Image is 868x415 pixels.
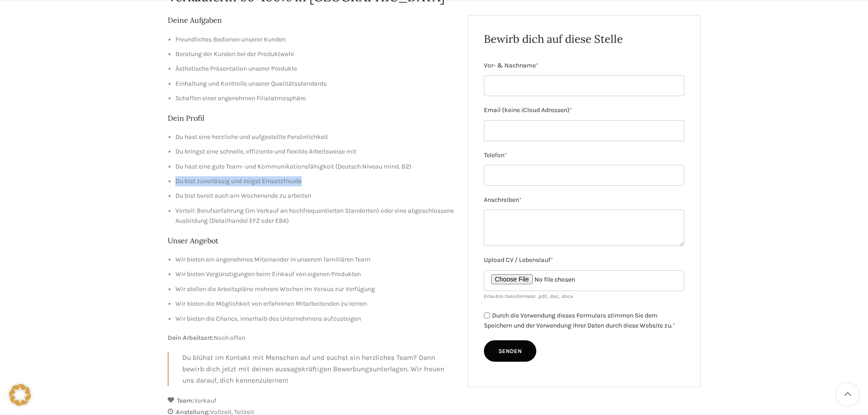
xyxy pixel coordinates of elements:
li: Wir bieten ein angenehmes Miteinander in unserem familiären Team [175,255,454,265]
li: Du bist zuverlässig und zeigst Einsatzfreude [175,176,454,186]
strong: Dein Arbeitsort: [168,334,214,342]
label: Durch die Verwendung dieses Formulars stimmen Sie dem Speichern und der Verwendung Ihrer Daten du... [484,312,675,330]
li: Schaffen einer angenehmen Filialatmosphäre [175,93,454,103]
li: Vorteil: Berufserfahrung (im Verkauf an hochfrequentierten Standorten) oder eine abgeschlossene A... [175,206,454,226]
label: Vor- & Nachname [484,61,684,71]
h2: Bewirb dich auf diese Stelle [484,31,684,47]
a: Scroll to top button [836,383,859,406]
label: Telefon [484,150,684,160]
h2: Unser Angebot [168,236,454,246]
li: Du bringst eine schnelle, effiziente und flexible Arbeitsweise mit [175,147,454,157]
li: Du hast eine herzliche und aufgestellte Persönlichkeit [175,132,454,142]
li: Freundliches Bedienen unserer Kunden [175,35,454,45]
h2: Deine Aufgaben [168,15,454,25]
li: Ästhetische Präsentation unserer Produkte [175,64,454,74]
label: Email (keine iCloud Adressen) [484,105,684,115]
h2: Dein Profil [168,113,454,123]
li: Einhaltung und Kontrolle unserer Qualitätsstandards [175,79,454,89]
li: Wir stellen die Arbeitspläne mehrere Wochen im Voraus zur Verfügung [175,284,454,294]
small: Erlaubte Dateiformate: .pdf, .doc, .docx [484,293,573,299]
li: Wir bieten die Möglichkeit von erfahrenen Mitarbeitenden zu lernen [175,299,454,309]
li: Wir bieten die Chance, innerhalb des Unternehmens aufzusteigen [175,314,454,324]
strong: Team: [177,397,194,405]
span: Verkauf [194,397,216,405]
p: Noch offen [168,333,454,343]
li: Du bist bereit auch am Wochenende zu arbeiten [175,191,454,201]
li: Beratung der Kunden bei der Produktwahl [175,49,454,59]
label: Anschreiben [484,195,684,205]
li: Du hast eine gute Team- und Kommunikationsfähigkeit (Deutsch Niveau mind. B2) [175,162,454,172]
li: Wir bieten Vergünstigungen beim Einkauf von eigenen Produkten [175,269,454,279]
p: Du blühst im Kontakt mit Menschen auf und suchst ein herzliches Team? Dann bewirb dich jetzt mit ... [182,352,454,386]
input: Senden [484,340,536,362]
label: Upload CV / Lebenslauf [484,255,684,265]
